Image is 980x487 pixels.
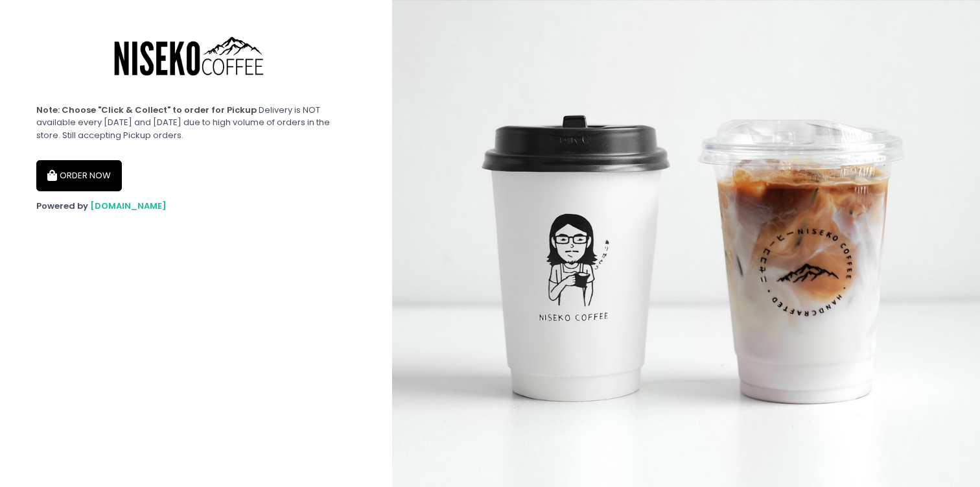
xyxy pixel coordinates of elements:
a: [DOMAIN_NAME] [90,200,167,212]
div: Powered by [36,200,356,213]
button: ORDER NOW [36,160,122,191]
div: Delivery is NOT available every [DATE] and [DATE] due to high volume of orders in the store. Stil... [36,104,356,142]
img: Niseko Coffee [97,19,291,95]
b: Note: Choose "Click & Collect" to order for Pickup [36,104,257,116]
